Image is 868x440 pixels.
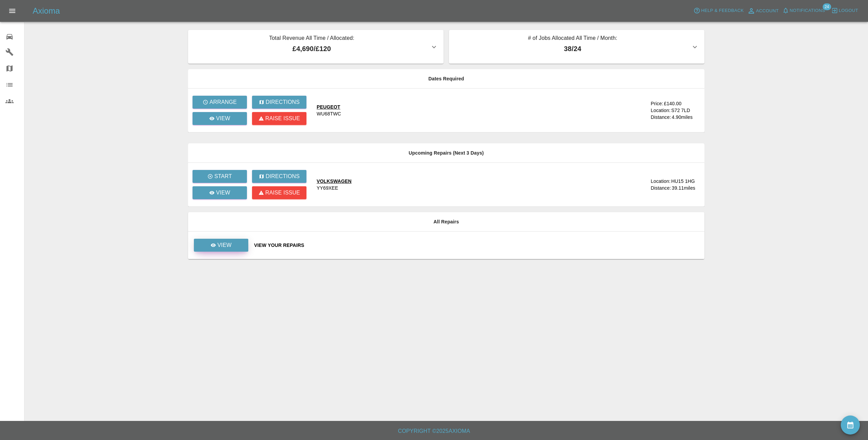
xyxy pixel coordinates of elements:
[651,178,670,185] div: Location:
[790,7,825,15] span: Notifications
[216,189,230,197] p: View
[651,114,671,121] div: Distance:
[210,98,237,106] p: Arrange
[265,189,300,197] p: Raise issue
[252,96,306,109] button: Directions
[841,415,860,435] button: availability
[266,98,300,106] p: Directions
[671,178,695,185] div: HU15 1HG
[822,3,831,10] span: 24
[194,44,430,54] p: £4,690 / £120
[252,186,306,199] button: Raise issue
[317,110,341,117] div: WU68TWC
[756,7,779,15] span: Account
[252,112,306,125] button: Raise issue
[193,96,247,109] button: Arrange
[5,426,863,436] h6: Copyright © 2025 Axioma
[194,239,248,252] a: View
[265,114,300,123] p: Raise issue
[216,114,230,123] p: View
[781,5,827,16] button: Notifications
[672,185,699,191] div: 39.11 miles
[188,69,704,89] th: Dates Required
[651,185,671,191] div: Distance:
[621,100,699,121] a: Price:£140.00Location:S72 7LDDistance:4.90miles
[672,114,699,121] div: 4.90 miles
[671,107,690,114] div: S72 7LD
[188,30,444,64] button: Total Revenue All Time / Allocated:£4,690/£120
[252,170,306,183] button: Directions
[217,241,232,249] p: View
[317,185,338,191] div: YY69XEE
[449,30,704,64] button: # of Jobs Allocated All Time / Month:38/24
[4,3,20,19] button: Open drawer
[254,242,699,249] a: View Your Repairs
[839,7,858,15] span: Logout
[193,170,247,183] button: Start
[188,143,704,163] th: Upcoming Repairs (Next 3 Days)
[664,100,682,107] div: £140.00
[33,5,60,16] h5: Axioma
[651,107,670,114] div: Location:
[454,44,691,54] p: 38 / 24
[188,212,704,232] th: All Repairs
[746,5,781,16] a: Account
[317,104,341,110] div: PEUGEOT
[651,100,663,107] div: Price:
[701,7,744,15] span: Help & Feedback
[454,34,691,44] p: # of Jobs Allocated All Time / Month:
[193,186,247,199] a: View
[692,5,745,16] button: Help & Feedback
[317,178,616,191] a: VOLKSWAGENYY69XEE
[194,242,249,248] a: View
[214,172,232,180] p: Start
[194,34,430,44] p: Total Revenue All Time / Allocated:
[621,178,699,191] a: Location:HU15 1HGDistance:39.11miles
[317,178,352,185] div: VOLKSWAGEN
[193,112,247,125] a: View
[830,5,860,16] button: Logout
[266,172,300,180] p: Directions
[317,104,616,117] a: PEUGEOTWU68TWC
